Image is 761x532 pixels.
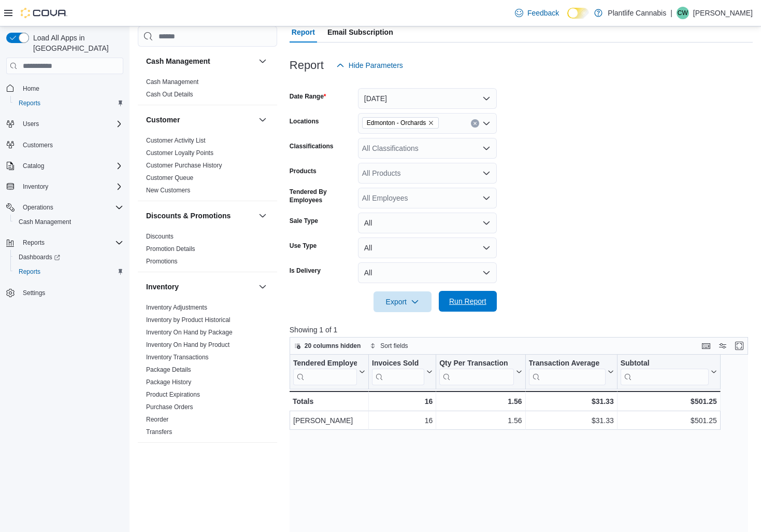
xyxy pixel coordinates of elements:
span: Inventory Adjustments [146,303,207,312]
button: Operations [2,200,127,215]
label: Locations [290,117,319,125]
a: Inventory Transactions [146,354,209,361]
button: Open list of options [482,144,491,152]
div: Tendered Employee [293,359,357,369]
div: Discounts & Promotions [138,230,277,272]
p: Plantlife Cannabis [608,7,666,19]
a: Cash Management [146,78,198,86]
a: Inventory On Hand by Product [146,341,229,348]
div: 16 [372,414,433,427]
span: Cash Management [15,216,123,228]
a: Promotion Details [146,245,195,253]
button: Catalog [2,159,127,173]
div: Invoices Sold [372,359,424,385]
div: Transaction Average [528,359,605,369]
a: Transfers [146,428,172,436]
button: Catalog [19,160,48,172]
a: Customer Purchase History [146,162,222,169]
button: Keyboard shortcuts [700,340,712,352]
span: Email Subscription [327,22,393,43]
span: Cash Management [146,78,198,86]
a: Dashboards [15,251,64,263]
div: Inventory [138,301,277,442]
span: Users [19,118,123,130]
label: Tendered By Employees [290,188,354,204]
span: Run Report [449,296,486,306]
span: Customer Loyalty Points [146,149,213,157]
span: Reports [19,99,40,107]
a: New Customers [146,187,190,194]
label: Use Type [290,242,317,250]
span: Reorder [146,415,168,424]
span: Purchase Orders [146,403,193,411]
span: Catalog [19,160,123,172]
span: Home [19,81,123,94]
span: Promotion Details [146,245,195,253]
button: Inventory [2,179,127,194]
a: Cash Management [15,216,75,228]
button: Export [374,291,432,312]
span: Inventory Transactions [146,353,209,361]
button: All [358,237,497,258]
p: [PERSON_NAME] [693,7,753,19]
div: Qty Per Transaction [439,359,513,369]
span: Catalog [23,162,44,170]
button: Clear input [471,119,479,128]
button: Cash Management [256,55,269,67]
a: Customer Queue [146,174,193,181]
span: Home [23,85,39,93]
span: Promotions [146,257,178,265]
label: Classifications [290,142,334,150]
div: $31.33 [528,395,613,408]
a: Customer Loyalty Points [146,149,213,157]
div: Customer [138,134,277,201]
span: Dashboards [19,253,60,261]
span: Edmonton - Orchards [362,117,439,129]
div: Totals [293,395,365,408]
div: 1.56 [439,395,522,408]
button: Operations [19,201,58,214]
button: Display options [716,340,729,352]
a: Inventory On Hand by Package [146,329,233,336]
a: Package History [146,379,191,386]
button: Reports [19,236,49,249]
span: Users [23,120,39,128]
div: Transaction Average [528,359,605,385]
button: Discounts & Promotions [256,209,269,222]
span: Package History [146,378,191,386]
span: Inventory [23,183,48,191]
button: Settings [2,285,127,300]
span: Customer Queue [146,174,193,182]
div: Invoices Sold [372,359,424,369]
span: Load All Apps in [GEOGRAPHIC_DATA] [29,33,123,53]
img: Cova [21,8,67,18]
button: 20 columns hidden [290,340,365,352]
button: Customer [146,115,254,125]
a: Inventory Adjustments [146,304,207,311]
button: Cash Management [10,215,127,229]
a: Settings [19,287,49,299]
span: Cash Management [19,218,71,226]
span: Discounts [146,232,174,241]
button: Hide Parameters [332,55,407,76]
div: [PERSON_NAME] [293,414,365,427]
span: Customer Purchase History [146,161,222,170]
div: Tendered Employee [293,359,357,385]
span: Reports [19,236,123,249]
button: All [358,262,497,283]
div: $31.33 [528,414,613,427]
button: Cash Management [146,56,254,66]
div: Qty Per Transaction [439,359,513,385]
span: Sort fields [380,342,408,350]
span: Package Details [146,366,191,374]
span: Transfers [146,428,172,436]
div: Cash Management [138,76,277,105]
span: Hide Parameters [349,60,403,71]
span: Operations [19,201,123,214]
label: Products [290,167,317,175]
button: Inventory [19,180,52,193]
div: Chris Wynn [677,7,689,19]
label: Sale Type [290,217,318,225]
a: Inventory by Product Historical [146,316,231,324]
span: Customer Activity List [146,136,206,145]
